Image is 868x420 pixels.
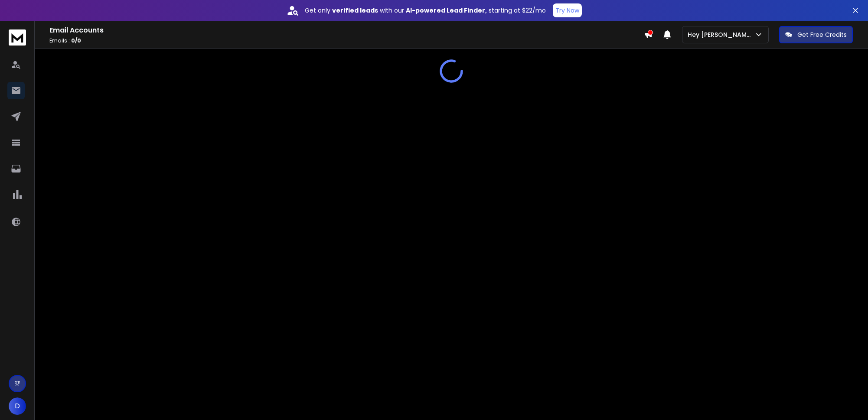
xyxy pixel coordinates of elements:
[9,397,26,415] button: D
[555,6,579,15] p: Try Now
[406,6,487,15] strong: AI-powered Lead Finder,
[553,3,582,17] button: Try Now
[779,26,853,43] button: Get Free Credits
[71,37,81,44] span: 0 / 0
[49,25,644,36] h1: Email Accounts
[332,6,378,15] strong: verified leads
[688,30,754,39] p: Hey [PERSON_NAME]
[305,6,546,15] p: Get only with our starting at $22/mo
[797,30,847,39] p: Get Free Credits
[9,29,26,46] img: logo
[49,37,644,44] p: Emails :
